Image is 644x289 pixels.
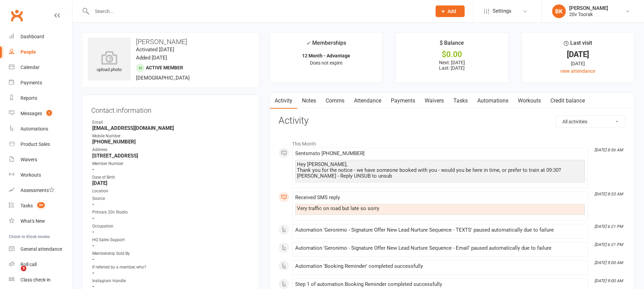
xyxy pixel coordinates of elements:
i: [DATE] 6:21 PM [594,224,623,229]
div: [PERSON_NAME] [569,5,608,11]
div: If referred by a member, who? [92,264,250,271]
div: Received SMS reply [295,195,585,201]
div: What's New [20,218,45,224]
a: Credit balance [546,93,590,109]
div: Payments [20,80,42,85]
a: Class kiosk mode [9,272,72,288]
div: Roll call [20,262,37,267]
div: Automations [20,126,48,132]
span: [DEMOGRAPHIC_DATA] [136,75,190,81]
a: Automations [472,93,513,109]
a: Clubworx [8,7,25,24]
a: People [9,44,72,60]
strong: [EMAIL_ADDRESS][DOMAIN_NAME] [92,125,250,131]
a: Payments [9,75,72,91]
div: Messages [20,111,42,116]
div: Class check-in [20,277,51,283]
iframe: Intercom live chat [7,266,23,282]
div: [DATE] [528,51,628,58]
a: Notes [297,93,321,109]
span: 3 [21,266,26,271]
a: Comms [321,93,349,109]
strong: 12 Month - Advantage [302,53,350,58]
strong: - [92,270,250,276]
input: Search... [90,6,427,16]
div: Dashboard [20,34,44,39]
span: Active member [146,65,183,70]
div: Assessments [20,188,54,193]
div: Email [92,119,250,126]
h3: Contact information [91,104,250,114]
span: 59 [37,202,45,208]
div: Hey [PERSON_NAME], Thank you for the notice - we have someone booked with you - would you be here... [297,162,583,179]
div: Last visit [564,39,592,51]
div: Tasks [20,203,33,208]
div: Product Sales [20,141,50,147]
div: Date of Birth [92,174,250,181]
div: People [20,49,36,55]
a: Roll call [9,257,72,272]
span: Add [448,9,456,14]
a: Product Sales [9,137,72,152]
strong: - [92,243,250,249]
div: $0.00 [402,51,502,58]
span: 1 [46,110,52,116]
div: General attendance [20,246,62,252]
strong: - [92,166,250,173]
div: Waivers [20,157,37,162]
div: Location [92,188,250,194]
a: Calendar [9,60,72,75]
div: Very traffic on road but late so sorry [297,206,583,211]
a: What's New [9,214,72,229]
a: Waivers [9,152,72,167]
a: Tasks [449,93,472,109]
li: This Month [278,137,626,148]
time: Activated [DATE] [136,46,174,53]
div: Automation 'Geronimo - Signature Offer New Lead Nurture Sequence - TEXTS' paused automatically du... [295,227,585,233]
div: Membership Sold By [92,250,250,257]
time: Added [DATE] [136,55,167,61]
i: [DATE] 8:53 AM [594,192,623,196]
i: [DATE] 9:00 AM [594,278,623,283]
div: Automation 'Booking Reminder' completed successfully [295,263,585,269]
strong: - [92,229,250,235]
div: BK [552,4,566,18]
a: Reports [9,91,72,106]
div: Primary 20v Studio [92,209,250,216]
a: view attendance [560,68,595,74]
div: Mobile Number [92,133,250,139]
a: Activity [270,93,297,109]
a: Payments [386,93,420,109]
p: Next: [DATE] Last: [DATE] [402,60,502,71]
h3: Activity [278,115,626,126]
div: HQ Sales Support [92,237,250,243]
strong: - [92,256,250,262]
i: [DATE] 6:21 PM [594,242,623,247]
span: Sent sms to [PHONE_NUMBER] [295,150,365,156]
div: Occupation [92,223,250,230]
h3: [PERSON_NAME] [88,38,254,45]
div: Source [92,195,250,202]
i: [DATE] 9:00 AM [594,260,623,265]
div: Instagram Handle [92,278,250,284]
button: Add [436,5,465,17]
div: upload photo [88,51,131,73]
div: Workouts [20,172,41,178]
strong: [DATE] [92,180,250,186]
div: Address [92,147,250,153]
div: Calendar [20,65,40,70]
a: Messages 1 [9,106,72,121]
div: Member Number [92,161,250,167]
div: [DATE] [528,60,628,67]
div: Automation 'Geronimo - Signature Offer New Lead Nurture Sequence - Email' paused automatically du... [295,245,585,251]
div: Reports [20,95,37,101]
i: ✓ [306,40,311,46]
a: Tasks 59 [9,198,72,214]
strong: - [92,215,250,221]
div: $ Balance [440,39,464,51]
strong: - [92,201,250,207]
a: Attendance [349,93,386,109]
strong: [STREET_ADDRESS] [92,153,250,159]
span: Settings [493,3,511,19]
a: General attendance kiosk mode [9,242,72,257]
